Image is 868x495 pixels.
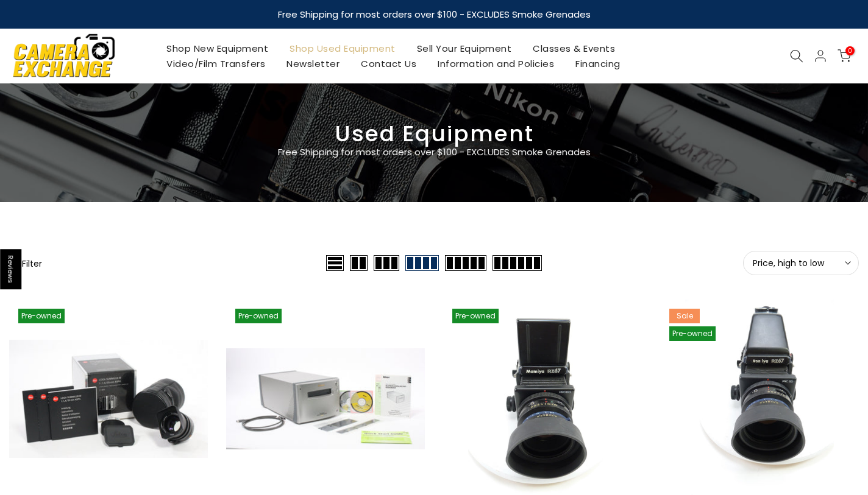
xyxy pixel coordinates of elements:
[753,258,849,269] span: Price, high to low
[278,8,591,21] strong: Free Shipping for most orders over $100 - EXCLUDES Smoke Grenades
[9,126,859,142] h3: Used Equipment
[205,145,663,160] p: Free Shipping for most orders over $100 - EXCLUDES Smoke Grenades
[350,56,427,71] a: Contact Us
[406,41,522,56] a: Sell Your Equipment
[9,257,42,269] button: Show filters
[743,251,859,275] button: Price, high to low
[838,49,851,63] a: 0
[276,56,350,71] a: Newsletter
[845,46,855,55] span: 0
[156,41,279,56] a: Shop New Equipment
[156,56,276,71] a: Video/Film Transfers
[565,56,631,71] a: Financing
[427,56,565,71] a: Information and Policies
[522,41,626,56] a: Classes & Events
[279,41,407,56] a: Shop Used Equipment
